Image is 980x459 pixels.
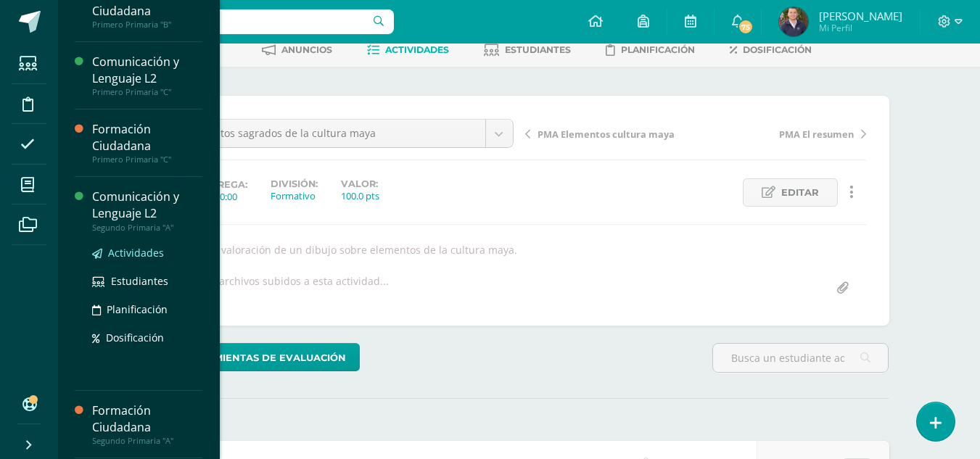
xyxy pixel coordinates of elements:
[262,38,332,62] a: Anuncios
[92,121,202,154] div: Formación Ciudadana
[167,243,872,257] div: Escala de valoración de un dibujo sobre elementos de la cultura maya.
[743,44,812,55] span: Dosificación
[107,302,168,316] span: Planificación
[281,44,332,55] span: Anuncios
[92,436,202,446] div: Segundo Primaria "A"
[67,9,394,34] input: Busca un usuario...
[92,20,202,30] div: Primero Primaria "B"
[92,87,202,97] div: Primero Primaria "C"
[92,329,202,346] a: Dosificación
[779,7,808,36] img: 514b74149562d0e95eb3e0b8ea4b90ed.png
[92,54,202,97] a: Comunicación y Lenguaje L2Primero Primaria "C"
[92,301,202,318] a: Planificación
[271,189,318,202] div: Formativo
[367,38,449,62] a: Actividades
[819,22,902,34] span: Mi Perfil
[819,9,902,23] span: [PERSON_NAME]
[525,126,696,141] a: PMA Elementos cultura maya
[92,189,202,222] div: Comunicación y Lenguaje L2
[385,44,449,55] span: Actividades
[92,223,202,233] div: Segundo Primaria "A"
[341,189,379,202] div: 100.0 pts
[92,154,202,165] div: Primero Primaria "C"
[92,121,202,165] a: Formación CiudadanaPrimero Primaria "C"
[178,344,346,371] span: Herramientas de evaluación
[505,44,571,55] span: Estudiantes
[184,120,474,147] span: Elementos sagrados de la cultura maya
[271,178,318,189] label: División:
[92,189,202,232] a: Comunicación y Lenguaje L2Segundo Primaria "A"
[198,179,247,190] span: Entrega:
[92,244,202,261] a: Actividades
[621,44,695,55] span: Planificación
[108,246,164,260] span: Actividades
[696,126,866,141] a: PMA El resumen
[538,128,675,141] span: PMA Elementos cultura maya
[182,274,389,302] div: No hay archivos subidos a esta actividad...
[149,343,360,371] a: Herramientas de evaluación
[341,178,379,189] label: Valor:
[730,38,812,62] a: Dosificación
[92,273,202,289] a: Estudiantes
[173,120,513,147] a: Elementos sagrados de la cultura maya
[738,19,754,35] span: 75
[106,331,164,344] span: Dosificación
[92,402,202,446] a: Formación CiudadanaSegundo Primaria "A"
[779,128,854,141] span: PMA El resumen
[92,54,202,87] div: Comunicación y Lenguaje L2
[484,38,571,62] a: Estudiantes
[606,38,695,62] a: Planificación
[781,179,819,206] span: Editar
[111,274,168,288] span: Estudiantes
[713,344,888,372] input: Busca un estudiante aquí...
[92,402,202,436] div: Formación Ciudadana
